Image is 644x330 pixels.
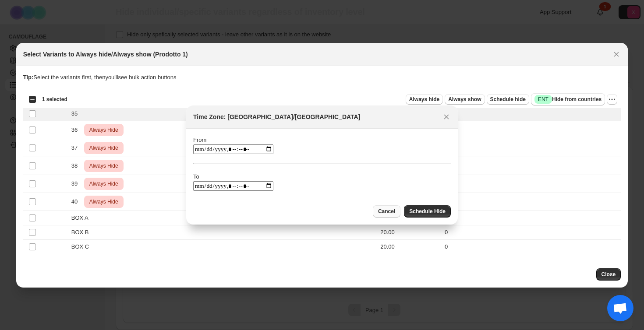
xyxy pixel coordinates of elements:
[448,96,481,103] span: Always show
[487,94,529,105] button: Schedule hide
[378,225,442,239] td: 20.00
[445,94,485,105] button: Always show
[71,161,82,170] span: 38
[442,175,621,193] td: 0
[88,179,120,189] span: Always Hide
[193,137,206,143] label: From
[534,95,602,104] span: Hide from countries
[538,96,548,103] span: ENT
[490,96,526,103] span: Schedule hide
[602,271,616,278] span: Close
[406,94,443,105] button: Always hide
[607,295,633,321] div: Aprire la chat
[409,96,439,103] span: Always hide
[596,268,621,281] button: Close
[23,73,621,82] p: Select the variants first, then you'll see bulk action buttons
[373,205,400,218] button: Cancel
[442,106,621,121] td: 0
[378,239,442,254] td: 20.00
[88,197,120,207] span: Always Hide
[71,197,82,206] span: 40
[71,214,93,222] span: BOX A
[71,242,94,251] span: BOX C
[193,112,360,121] h2: Time Zone: [GEOGRAPHIC_DATA]/[GEOGRAPHIC_DATA]
[71,126,82,134] span: 36
[71,179,82,188] span: 39
[442,139,621,157] td: 0
[442,157,621,175] td: 0
[442,193,621,211] td: 0
[607,94,617,105] button: More actions
[440,111,453,123] button: Close
[378,208,395,215] span: Cancel
[88,143,120,153] span: Always Hide
[531,93,605,105] button: SuccessENTHide from countries
[71,109,82,118] span: 35
[88,125,120,135] span: Always Hide
[442,121,621,139] td: 0
[442,239,621,254] td: 0
[71,144,82,152] span: 37
[23,74,34,81] strong: Tip:
[442,225,621,239] td: 0
[409,208,446,215] span: Schedule Hide
[88,161,120,171] span: Always Hide
[71,228,94,237] span: BOX B
[193,173,199,180] label: To
[404,205,451,218] button: Schedule Hide
[442,211,621,225] td: 0
[610,48,623,60] button: Close
[42,96,67,103] span: 1 selected
[23,50,188,59] h2: Select Variants to Always hide/Always show (Prodotto 1)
